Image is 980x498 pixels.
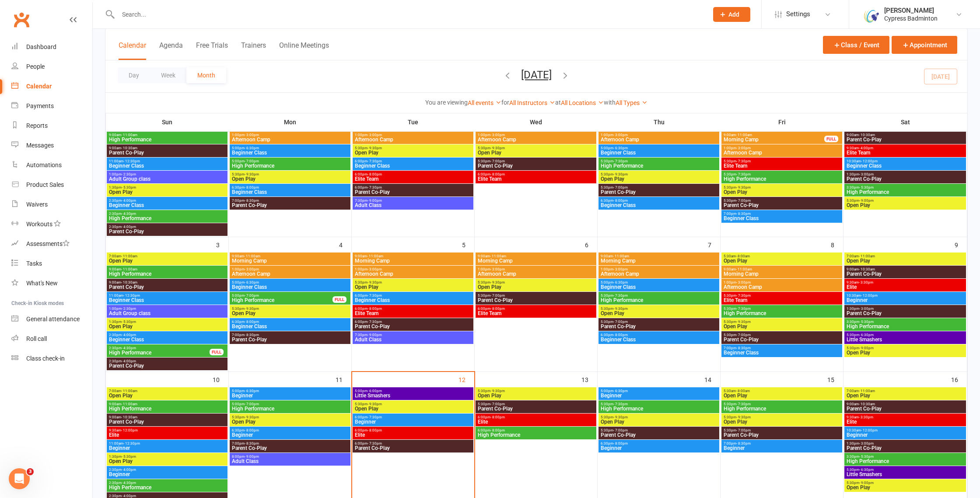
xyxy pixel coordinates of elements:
span: Afternoon Camp [600,137,717,142]
span: - 3:00pm [490,133,505,137]
span: 5:30pm [723,159,840,163]
span: 5:30pm [600,294,717,298]
span: Open Play [846,258,964,263]
a: Assessments [11,234,92,254]
span: Elite Team [846,150,964,155]
th: Tue [352,113,475,131]
span: Morning Camp [723,137,825,142]
span: - 10:30am [121,146,137,150]
a: Payments [11,96,92,116]
span: - 3:00pm [245,267,259,271]
span: Beginner Class [600,150,717,155]
div: Product Sales [26,181,64,188]
span: 9:00am [108,281,226,284]
span: 1:00pm [723,146,840,150]
span: Beginner Class [231,189,349,195]
span: - 4:00pm [859,146,873,150]
span: - 9:30pm [613,172,628,176]
span: 6:00pm [354,159,472,163]
span: 5:30pm [723,186,840,189]
span: High Performance [600,298,717,303]
span: - 10:30am [121,281,137,284]
span: Morning Camp [723,271,840,277]
div: Dashboard [26,43,56,50]
span: - 4:00pm [122,199,136,203]
span: 6:00pm [354,172,472,176]
span: - 7:30pm [613,294,628,298]
a: Waivers [11,195,92,214]
span: - 8:30pm [245,199,259,203]
div: 5 [462,237,474,252]
a: All Types [616,99,647,106]
button: Online Meetings [279,41,329,60]
span: 3:30pm [846,186,964,189]
span: Afternoon Camp [231,271,349,277]
span: 5:30pm [231,307,349,311]
button: Month [186,67,226,83]
span: - 12:30pm [123,159,140,163]
span: Elite Team [723,298,840,303]
span: - 7:30pm [613,159,628,163]
span: - 8:00pm [245,186,259,189]
span: 1:30pm [846,172,964,176]
span: Parent Co-Play [108,229,226,234]
span: 5:00pm [600,146,717,150]
span: 6:30pm [600,199,717,203]
span: Afternoon Camp [354,137,472,142]
span: - 3:00pm [613,267,628,271]
span: - 8:00am [736,254,750,258]
iframe: Intercom live chat [9,468,30,489]
span: 7:00am [108,254,226,258]
a: All Instructors [509,99,555,106]
span: 6:00pm [477,307,595,311]
span: 5:30pm [354,146,472,150]
th: Sun [106,113,229,131]
div: Workouts [26,221,52,228]
span: 9:30am [846,146,964,150]
span: Morning Camp [477,258,595,263]
span: 5:30pm [723,199,840,203]
span: High Performance [231,298,333,303]
a: General attendance kiosk mode [11,309,92,329]
th: Mon [229,113,352,131]
span: Parent Co-Play [600,189,717,195]
span: 5:00pm [231,159,349,163]
span: Morning Camp [354,258,472,263]
span: Beginner Class [231,284,349,290]
span: - 11:00am [859,254,875,258]
div: Assessments [26,240,70,247]
img: thumb_image1667311610.png [862,6,880,23]
a: Class kiosk mode [11,349,92,368]
span: 5:30pm [600,307,717,311]
span: 6:00pm [354,307,472,311]
span: 7:30pm [354,199,472,203]
span: Elite Team [354,176,472,182]
span: - 11:00am [736,267,752,271]
th: Fri [721,113,843,131]
span: Morning Camp [600,258,717,263]
span: 1:30pm [108,186,226,189]
span: - 9:30pm [613,307,628,311]
a: Dashboard [11,37,92,57]
span: - 12:00pm [861,294,878,298]
div: Waivers [26,201,48,208]
span: 1:00pm [108,172,226,176]
span: - 3:00pm [245,133,259,137]
span: Morning Camp [231,258,349,263]
span: High Performance [231,163,349,168]
span: - 10:30am [859,133,875,137]
span: High Performance [108,271,226,277]
span: - 6:30pm [613,281,628,284]
input: Search... [115,8,702,21]
span: Open Play [477,150,595,155]
span: - 3:00pm [736,146,751,150]
span: - 7:00pm [490,294,505,298]
span: 5:00pm [600,281,717,284]
span: 1:00pm [231,133,349,137]
span: Parent Co-Play [723,203,840,208]
a: Product Sales [11,175,92,195]
span: 11:00am [108,294,226,298]
span: Beginner Class [108,203,226,208]
div: 8 [831,237,843,252]
span: 10:30am [846,159,964,163]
